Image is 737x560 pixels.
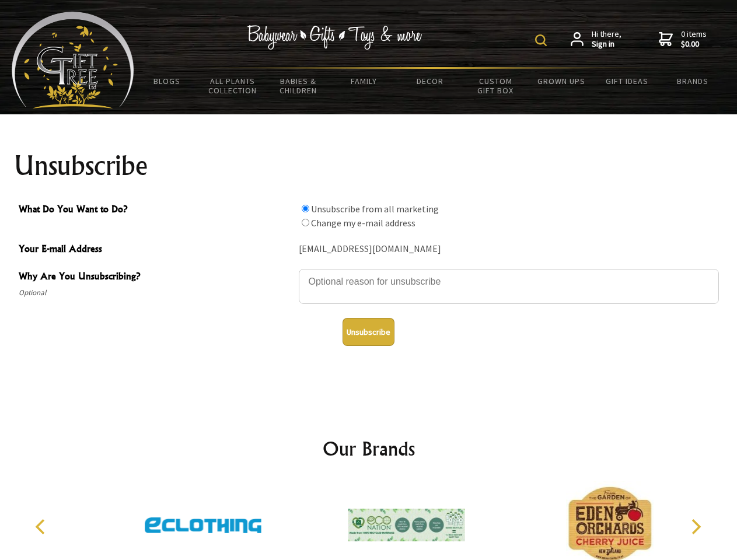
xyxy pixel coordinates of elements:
img: product search [535,34,547,46]
span: Optional [19,286,293,300]
input: What Do You Want to Do? [302,219,309,226]
span: Hi there, [592,29,621,50]
a: Grown Ups [528,69,594,93]
span: Your E-mail Address [19,242,293,258]
a: Family [331,69,397,93]
img: Babywear - Gifts - Toys & more [247,25,422,50]
input: What Do You Want to Do? [302,205,309,212]
span: What Do You Want to Do? [19,202,293,219]
a: Brands [660,69,726,93]
a: 0 items$0.00 [659,29,707,50]
a: Babies & Children [266,69,331,103]
strong: Sign in [592,39,621,50]
a: Hi there,Sign in [571,29,621,50]
img: Babyware - Gifts - Toys and more... [12,12,134,108]
h2: Our Brands [23,435,714,463]
h1: Unsubscribe [14,152,724,180]
button: Next [683,514,708,540]
label: Change my e-mail address [311,217,415,229]
a: Decor [397,69,463,93]
label: Unsubscribe from all marketing [311,203,439,215]
a: BLOGS [134,69,200,93]
span: Why Are You Unsubscribing? [19,269,293,286]
strong: $0.00 [681,39,707,50]
a: All Plants Collection [200,69,266,103]
textarea: Why Are You Unsubscribing? [299,269,719,304]
a: Custom Gift Box [463,69,529,103]
a: Gift Ideas [594,69,660,93]
span: 0 items [681,29,707,50]
button: Unsubscribe [343,318,394,346]
div: [EMAIL_ADDRESS][DOMAIN_NAME] [299,240,719,258]
button: Previous [29,514,55,540]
